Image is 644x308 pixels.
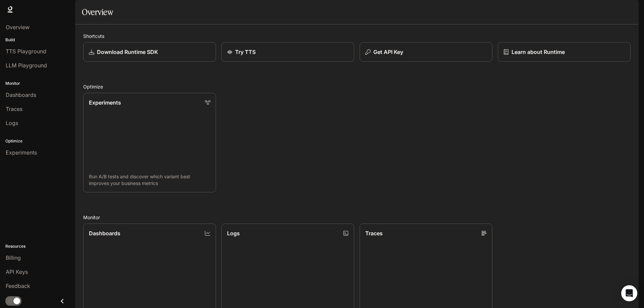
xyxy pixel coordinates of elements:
[227,229,240,237] p: Logs
[89,99,121,107] p: Experiments
[235,48,256,56] p: Try TTS
[83,83,631,90] h2: Optimize
[83,33,631,40] h2: Shortcuts
[89,173,210,187] p: Run A/B tests and discover which variant best improves your business metrics
[97,48,158,56] p: Download Runtime SDK
[373,48,403,56] p: Get API Key
[83,42,216,62] a: Download Runtime SDK
[221,42,354,62] a: Try TTS
[365,229,383,237] p: Traces
[83,214,631,221] h2: Monitor
[83,93,216,192] a: ExperimentsRun A/B tests and discover which variant best improves your business metrics
[512,48,565,56] p: Learn about Runtime
[498,42,631,62] a: Learn about Runtime
[360,42,492,62] button: Get API Key
[82,5,113,19] h1: Overview
[621,285,637,301] div: Open Intercom Messenger
[89,229,120,237] p: Dashboards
